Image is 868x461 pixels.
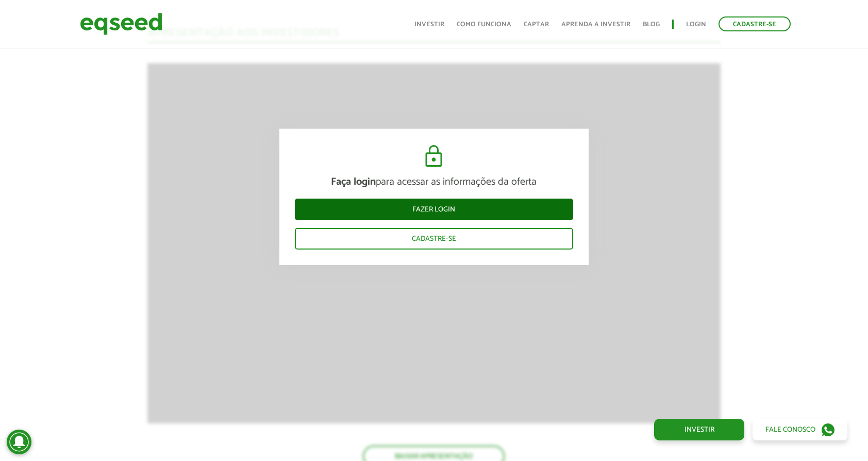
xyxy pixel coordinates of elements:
a: Investir [654,419,744,440]
p: para acessar as informações da oferta [295,176,573,188]
a: Fazer login [295,199,573,220]
img: cadeado.svg [421,144,446,169]
a: Cadastre-se [295,228,573,250]
a: Cadastre-se [719,16,791,31]
a: Blog [643,21,660,28]
img: EqSeed [80,10,162,38]
a: Captar [524,21,549,28]
a: Fale conosco [753,419,847,440]
a: Aprenda a investir [561,21,630,28]
a: Investir [414,21,444,28]
strong: Faça login [331,173,376,190]
a: Login [686,21,706,28]
a: Como funciona [457,21,511,28]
